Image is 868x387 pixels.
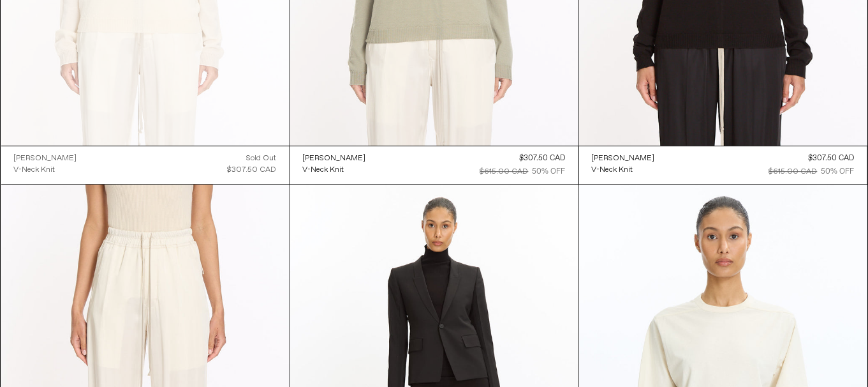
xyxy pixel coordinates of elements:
a: [PERSON_NAME] [14,153,77,164]
a: V-Neck Knit [303,164,366,176]
a: [PERSON_NAME] [592,153,655,164]
div: V-Neck Knit [303,165,344,176]
div: $615.00 CAD [769,166,818,178]
div: $307.50 CAD [809,153,855,164]
div: 50% OFF [821,166,855,178]
div: V-Neck Knit [14,165,55,176]
div: $307.50 CAD [520,153,566,164]
div: V-Neck Knit [592,165,633,176]
div: $307.50 CAD [228,164,277,176]
a: [PERSON_NAME] [303,153,366,164]
a: V-Neck Knit [14,164,77,176]
div: Sold out [247,153,277,164]
div: [PERSON_NAME] [14,153,77,164]
div: 50% OFF [533,166,566,178]
div: [PERSON_NAME] [303,153,366,164]
div: $615.00 CAD [480,166,529,178]
a: V-Neck Knit [592,164,655,176]
div: [PERSON_NAME] [592,153,655,164]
